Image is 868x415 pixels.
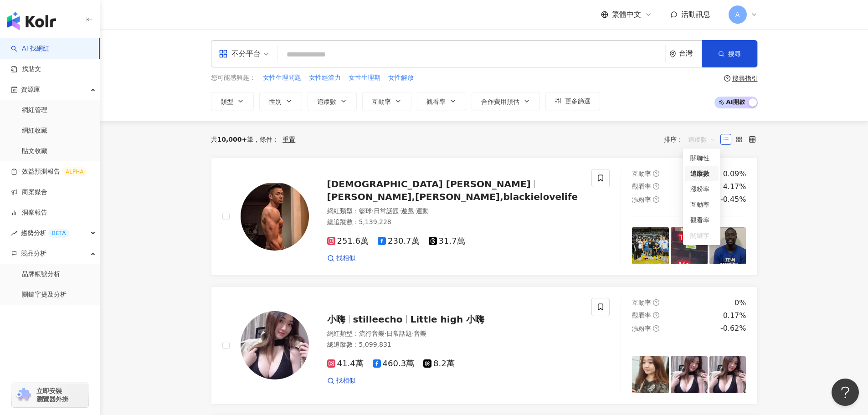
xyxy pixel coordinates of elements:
div: 漲粉率 [690,184,713,194]
div: 4.17% [723,182,746,192]
span: 繁體中文 [612,10,641,20]
div: 網紅類型 ： [327,329,581,338]
div: 0.09% [723,169,746,179]
button: 女性生理期 [348,73,381,83]
span: 漲粉率 [632,196,651,203]
span: 更多篩選 [565,97,591,105]
span: 運動 [416,207,429,215]
span: 觀看率 [426,98,446,105]
button: 搜尋 [702,40,757,67]
button: 更多篩選 [545,92,600,110]
a: 效益預測報告ALPHA [11,167,87,176]
img: KOL Avatar [241,311,309,379]
span: 類型 [221,98,233,105]
span: 活動訊息 [681,10,710,19]
span: 日常話題 [386,330,412,337]
div: 0% [734,298,746,308]
span: · [399,207,401,215]
img: post-image [709,356,746,393]
div: -0.62% [720,323,746,333]
div: 共 筆 [211,136,254,143]
span: stilleecho [353,314,403,325]
a: searchAI 找網紅 [11,44,49,53]
button: 互動率 [362,92,411,110]
span: 互動率 [372,98,391,105]
img: logo [7,12,56,30]
span: appstore [219,49,228,58]
div: 0.17% [723,311,746,321]
a: 貼文收藏 [22,147,47,156]
a: KOL Avatar小嗨stilleechoLittle high 小嗨網紅類型：流行音樂·日常話題·音樂總追蹤數：5,099,83141.4萬460.3萬8.2萬找相似互動率question-... [211,287,758,405]
span: 資源庫 [21,79,40,100]
span: 條件 ： [253,136,279,143]
div: 互動率 [685,197,719,212]
span: 41.4萬 [327,359,364,369]
a: 網紅收藏 [22,126,47,135]
span: 女性生理問題 [263,73,301,82]
a: 找相似 [327,254,355,263]
span: question-circle [653,325,659,332]
iframe: Help Scout Beacon - Open [832,379,859,406]
span: 31.7萬 [429,236,465,246]
span: 追蹤數 [317,98,336,105]
img: post-image [632,356,669,393]
div: 總追蹤數 ： 5,139,228 [327,218,581,227]
span: 流行音樂 [359,330,385,337]
div: 不分平台 [219,46,261,61]
span: 找相似 [336,376,355,385]
span: 音樂 [414,330,426,337]
span: [DEMOGRAPHIC_DATA] [PERSON_NAME] [327,179,531,190]
span: 460.3萬 [373,359,415,369]
button: 追蹤數 [308,92,357,110]
div: 關聯性 [690,153,713,163]
span: 追蹤數 [688,132,715,147]
div: 排序： [664,132,720,147]
div: 總追蹤數 ： 5,099,831 [327,340,581,349]
span: 日常話題 [374,207,399,215]
span: · [385,330,386,337]
span: 小嗨 [327,314,345,325]
span: 230.7萬 [378,236,420,246]
span: 觀看率 [632,312,651,319]
img: chrome extension [15,388,32,402]
span: question-circle [653,299,659,306]
div: 追蹤數 [690,169,713,179]
span: · [414,207,416,215]
img: post-image [671,227,708,264]
div: 互動率 [690,200,713,210]
div: 關鍵字 [685,228,719,243]
span: 女性解放 [388,73,414,82]
div: BETA [48,229,69,238]
a: 洞察報告 [11,208,47,217]
button: 女性解放 [388,73,414,83]
a: 商案媒合 [11,188,47,197]
span: 遊戲 [401,207,414,215]
span: 8.2萬 [423,359,455,369]
img: post-image [709,227,746,264]
a: 關鍵字提及分析 [22,290,67,299]
div: 追蹤數 [685,166,719,181]
div: 網紅類型 ： [327,207,581,216]
span: question-circle [653,170,659,177]
span: 互動率 [632,170,651,177]
span: [PERSON_NAME],[PERSON_NAME],blackielovelife [327,191,578,202]
div: 重置 [282,136,295,143]
div: 觀看率 [690,215,713,225]
div: 關聯性 [685,150,719,166]
div: 搜尋指引 [732,75,758,82]
a: 找相似 [327,376,355,385]
span: 女性生理期 [349,73,380,82]
span: question-circle [653,312,659,318]
span: 籃球 [359,207,372,215]
span: 互動率 [632,299,651,306]
button: 性別 [259,92,302,110]
a: 網紅管理 [22,106,47,115]
div: 漲粉率 [685,181,719,197]
span: Little high 小嗨 [411,314,485,325]
a: KOL Avatar[DEMOGRAPHIC_DATA] [PERSON_NAME][PERSON_NAME],[PERSON_NAME],blackielovelife網紅類型：籃球·日常話題... [211,158,758,276]
div: 台灣 [679,50,702,57]
span: 競品分析 [21,243,46,264]
img: post-image [632,227,669,264]
span: · [412,330,414,337]
button: 觀看率 [417,92,466,110]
